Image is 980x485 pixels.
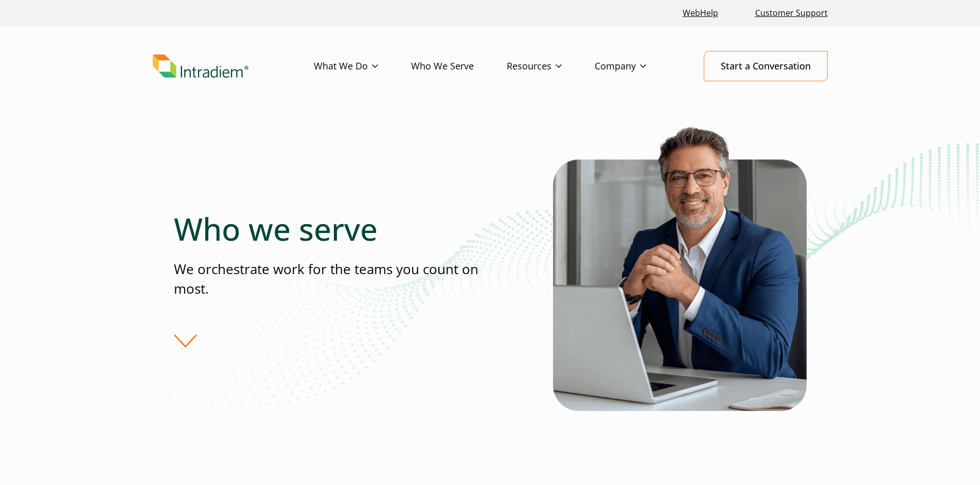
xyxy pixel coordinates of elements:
a: Link to homepage of Intradiem [153,55,314,78]
a: Link opens in a new window [679,2,722,24]
a: Who We Serve [411,51,507,81]
a: Resources [507,51,595,81]
a: What We Do [314,51,411,81]
a: Customer Support [751,2,832,24]
img: Intradiem [153,55,248,78]
a: Start a Conversation [704,51,828,81]
h1: Who we serve [174,210,490,247]
p: We orchestrate work for the teams you count on most. [174,260,490,298]
a: Company [595,51,679,81]
img: Who Intradiem Serves [553,122,807,411]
